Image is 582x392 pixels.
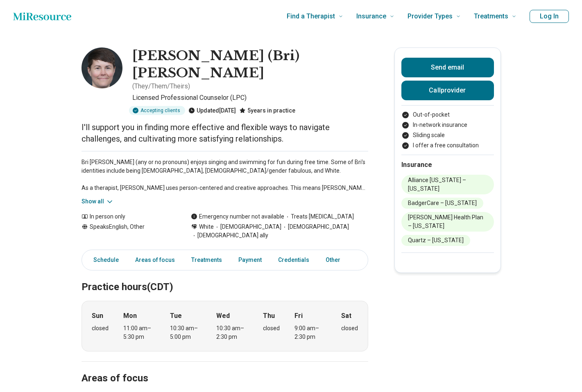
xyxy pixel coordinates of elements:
a: Treatments [186,252,227,268]
li: Out-of-pocket [401,110,494,119]
span: Treatments [474,11,508,22]
button: Log In [530,10,569,23]
div: 5 years in practice [239,106,295,115]
a: Areas of focus [130,252,180,268]
h2: Practice hours (CDT) [82,261,368,294]
span: Provider Types [408,11,453,22]
p: Bri [PERSON_NAME] (any or no pronouns) enjoys singing and swimming for fun during free time. Some... [82,158,368,192]
div: 10:30 am – 5:00 pm [170,324,202,341]
a: Home page [13,8,71,25]
div: closed [341,324,358,333]
h1: [PERSON_NAME] (Bri) [PERSON_NAME] [132,47,368,81]
div: 9:00 am – 2:30 pm [294,324,326,341]
a: Credentials [273,252,314,268]
div: 10:30 am – 2:30 pm [216,324,248,341]
ul: Payment options [401,110,494,150]
a: Other [321,252,350,268]
img: Brianna Buhr, Licensed Professional Counselor (LPC) [82,47,122,88]
p: Licensed Professional Counselor (LPC) [132,93,368,103]
h2: Areas of focus [82,352,368,385]
p: ( They/Them/Theirs ) [132,81,190,91]
div: closed [92,324,109,333]
span: Treats [MEDICAL_DATA] [284,212,354,221]
span: [DEMOGRAPHIC_DATA] ally [191,231,268,240]
li: Alliance [US_STATE] – [US_STATE] [401,175,494,194]
strong: Sun [92,311,103,321]
li: Quartz – [US_STATE] [401,235,470,246]
strong: Sat [341,311,351,321]
strong: Fri [294,311,303,321]
div: In person only [82,212,174,221]
a: Schedule [84,252,124,268]
strong: Wed [216,311,230,321]
strong: Mon [123,311,137,321]
div: Updated [DATE] [188,106,236,115]
span: Insurance [356,11,386,22]
li: [PERSON_NAME] Health Plan – [US_STATE] [401,212,494,232]
button: Show all [82,197,114,206]
strong: Thu [263,311,275,321]
div: 11:00 am – 5:30 pm [123,324,155,341]
span: [DEMOGRAPHIC_DATA] [281,223,349,231]
h2: Insurance [401,160,494,170]
div: When does the program meet? [82,301,368,351]
span: [DEMOGRAPHIC_DATA] [214,223,281,231]
div: Accepting clients [129,106,185,115]
li: In-network insurance [401,121,494,129]
span: Find a Therapist [287,11,335,22]
p: I'll support you in finding more effective and flexible ways to navigate challenges, and cultivat... [82,122,368,144]
div: closed [263,324,280,333]
li: I offer a free consultation [401,141,494,150]
span: White [199,223,214,231]
button: Send email [401,58,494,77]
div: Emergency number not available [191,212,284,221]
li: BadgerCare – [US_STATE] [401,198,483,209]
button: Callprovider [401,81,494,100]
a: Payment [233,252,267,268]
strong: Tue [170,311,182,321]
li: Sliding scale [401,131,494,140]
div: Speaks English, Other [82,223,174,240]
